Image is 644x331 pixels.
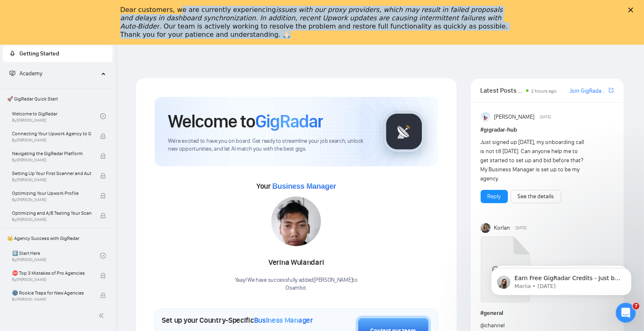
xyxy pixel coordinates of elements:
[481,112,491,122] img: Anisuzzaman Khan
[609,86,614,94] a: export
[120,6,503,30] i: issues with our proxy providers, which may result in failed proposals and delays in dashboard syn...
[481,223,491,233] img: Korlan
[494,113,534,122] span: [PERSON_NAME]
[628,7,637,12] div: Close
[481,125,614,134] h1: # gigradar-hub
[12,197,91,202] span: By [PERSON_NAME]
[19,70,42,77] span: Academy
[100,273,106,278] span: lock
[481,322,505,329] span: @channel
[4,230,112,247] span: 👑 Agency Success with GigRadar
[12,149,91,158] span: Navigating the GigRadar Platform
[10,70,15,76] span: fund-projection-screen
[12,130,91,138] span: Connecting Your Upwork Agency to GigRadar
[633,303,639,309] span: 7
[168,110,323,132] h1: Welcome to
[12,177,91,182] span: By [PERSON_NAME]
[609,87,614,94] span: export
[271,197,321,246] img: 1712061552960-WhatsApp%20Image%202024-04-02%20at%2020.30.59.jpeg
[511,190,561,203] button: See the details
[481,190,508,203] button: Reply
[481,309,614,318] h1: # general
[10,70,42,77] span: Academy
[255,110,323,132] span: GigRadar
[100,213,106,218] span: lock
[488,192,501,201] a: Reply
[481,236,530,305] a: Upwork Success with GigRadar.mp4
[12,247,100,265] a: 1️⃣ Start HereBy[PERSON_NAME]
[616,303,636,323] iframe: Intercom live chat
[383,111,425,152] img: gigradar-logo.png
[12,217,91,222] span: By [PERSON_NAME]
[100,193,106,199] span: lock
[4,91,112,107] span: 🚀 GigRadar Quick Start
[100,253,106,259] span: check-circle
[19,50,59,57] span: Getting Started
[168,137,370,153] span: We're excited to have you on board. Get ready to streamline your job search, unlock new opportuni...
[100,113,106,119] span: check-circle
[494,223,510,233] span: Korlan
[12,297,91,302] span: By [PERSON_NAME]
[162,316,313,325] h1: Set up your Country-Specific
[12,269,91,277] span: ⛔ Top 3 Mistakes of Pro Agencies
[12,277,91,282] span: By [PERSON_NAME]
[254,316,313,325] span: Business Manager
[98,312,107,320] span: double-left
[100,293,106,298] span: lock
[479,251,644,309] iframe: Intercom notifications message
[256,182,336,191] span: Your
[12,289,91,297] span: 🌚 Rookie Traps for New Agencies
[100,153,106,159] span: lock
[481,138,587,183] div: Just signed up [DATE], my onboarding call is not till [DATE]. Can anyone help me to get started t...
[12,158,91,163] span: By [PERSON_NAME]
[570,86,607,96] a: Join GigRadar Slack Community
[481,85,524,96] span: Latest Posts from the GigRadar Community
[10,50,15,56] span: rocket
[235,284,358,292] p: Osambit .
[12,209,91,217] span: Optimizing and A/B Testing Your Scanner for Better Results
[12,189,91,197] span: Optimizing Your Upwork Profile
[120,6,511,39] div: Dear customers, we are currently experiencing . Our team is actively working to resolve the probl...
[235,256,358,270] div: Verina Wulandari
[515,224,527,232] span: [DATE]
[272,182,336,190] span: Business Manager
[12,169,91,177] span: Setting Up Your First Scanner and Auto-Bidder
[235,276,358,292] div: Yaay! We have successfully added [PERSON_NAME] to
[540,113,551,121] span: [DATE]
[12,107,100,125] a: Welcome to GigRadarBy[PERSON_NAME]
[518,192,554,201] a: See the details
[3,46,113,62] li: Getting Started
[531,88,557,94] span: 2 hours ago
[100,173,106,179] span: lock
[100,133,106,139] span: lock
[12,138,91,143] span: By [PERSON_NAME]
